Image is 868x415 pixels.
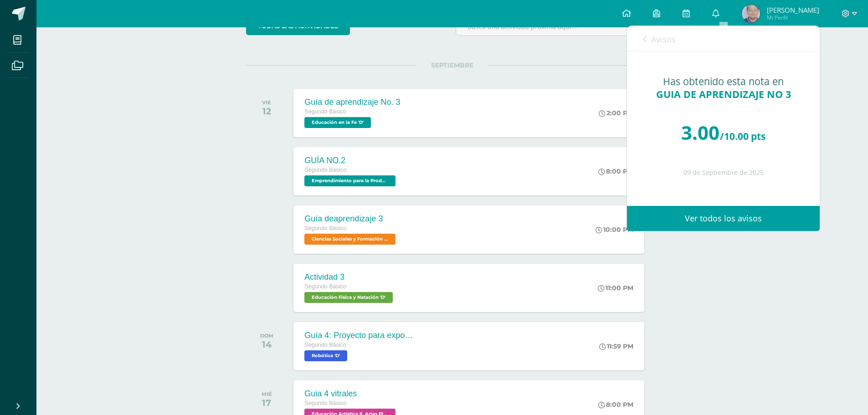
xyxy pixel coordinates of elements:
div: 8:00 PM [598,167,633,175]
div: 09 de Septiembre de 2025 [645,169,801,177]
div: 12 [262,106,271,117]
span: Segundo Básico [304,108,346,115]
div: 14 [260,339,273,350]
div: 10:00 PM [596,225,633,234]
div: GUÍA NO.2 [304,156,398,165]
div: Guía deaprendizaje 3 [304,214,398,224]
span: Emprendimiento para la Productividad 'D' [304,175,395,186]
div: Actividad 3 [304,272,395,282]
span: Ciencias Sociales y Formación Ciudadana e Interculturalidad 'D' [304,234,395,245]
img: dc6003b076ad24c815c82d97044bbbeb.png [742,5,760,23]
span: Segundo Básico [304,225,346,231]
div: MIÉ [262,391,272,397]
a: Ver todos los avisos [627,206,820,231]
div: 11:00 PM [598,284,633,292]
span: /10.00 pts [720,130,765,143]
span: Avisos [651,34,676,45]
span: [PERSON_NAME] [767,5,819,15]
span: Educación en la Fe 'D' [304,117,371,128]
div: Guía de aprendizaje No. 3 [304,97,400,107]
div: 17 [262,397,272,408]
div: Guia 4 vitrales [304,389,398,399]
div: Guía 4: Proyecto para exposición [304,331,414,340]
div: DOM [260,333,273,339]
span: Mi Perfil [767,14,819,21]
span: Robótica 'D' [304,350,347,361]
div: 8:00 PM [598,400,633,409]
span: 3.00 [681,119,719,145]
div: VIE [262,99,271,106]
span: GUIA DE APRENDIZAJE NO 3 [656,87,791,101]
div: 11:59 PM [599,342,633,350]
div: Has obtenido esta nota en [645,75,801,101]
span: Segundo Básico [304,342,346,348]
div: 2:00 PM [599,109,633,117]
span: SEPTIEMBRE [416,61,488,69]
span: Segundo Básico [304,167,346,173]
span: Educación Física y Natación 'D' [304,292,393,303]
span: Segundo Básico [304,283,346,290]
span: Segundo Básico [304,400,346,406]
